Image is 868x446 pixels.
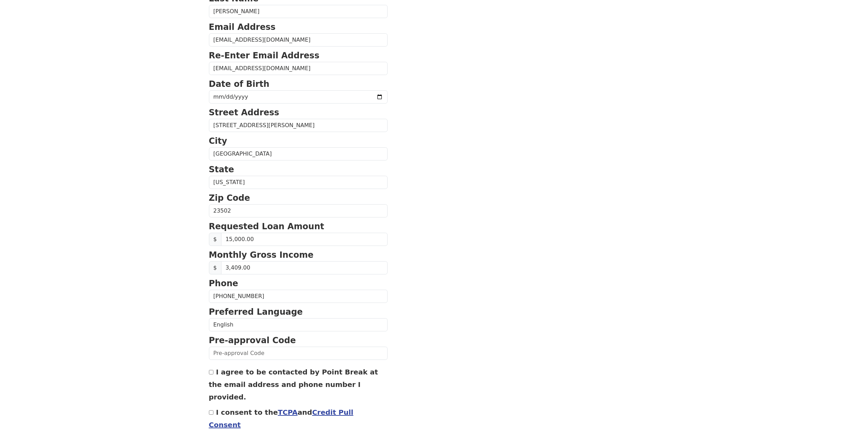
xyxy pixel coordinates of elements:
[209,347,388,360] input: Pre-approval Code
[278,408,298,416] a: TCPA
[209,193,250,203] strong: Zip Code
[209,336,296,345] strong: Pre-approval Code
[209,290,388,303] input: Phone
[209,279,238,288] strong: Phone
[221,261,388,274] input: Monthly Gross Income
[209,233,221,246] span: $
[209,249,388,261] p: Monthly Gross Income
[209,62,388,75] input: Re-Enter Email Address
[209,147,388,160] input: City
[209,108,279,117] strong: Street Address
[209,51,319,60] strong: Re-Enter Email Address
[209,22,276,32] strong: Email Address
[221,233,388,246] input: Requested Loan Amount
[209,33,388,47] input: Email Address
[209,165,234,174] strong: State
[209,119,388,132] input: Street Address
[209,368,378,401] label: I agree to be contacted by Point Break at the email address and phone number I provided.
[209,222,324,231] strong: Requested Loan Amount
[209,5,388,18] input: Last Name
[209,307,303,317] strong: Preferred Language
[209,204,388,217] input: Zip Code
[209,136,227,146] strong: City
[209,261,221,274] span: $
[209,408,354,429] label: I consent to the and
[209,79,269,89] strong: Date of Birth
